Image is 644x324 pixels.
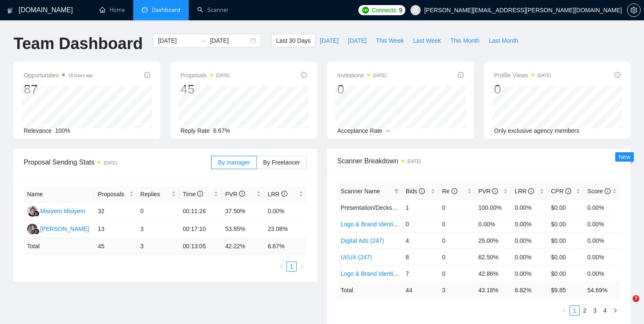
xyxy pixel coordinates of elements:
span: info-circle [281,191,287,197]
td: 42.22 % [222,238,264,255]
td: 0.00% [584,232,620,249]
button: This Month [446,34,484,47]
td: 53.85% [222,220,264,238]
td: 0.00% [475,216,512,232]
td: 23.08% [264,220,307,238]
h1: Team Dashboard [14,34,143,54]
span: Re [442,188,457,195]
time: [DATE] [537,73,550,78]
span: Only exclusive agency members [494,127,580,134]
img: LK [27,224,38,234]
span: Opportunities [24,70,93,80]
td: 37.50% [222,203,264,220]
td: 54.69 % [584,282,620,298]
td: 8 [402,249,439,265]
span: Scanner Name [341,188,380,195]
span: info-circle [528,188,534,194]
td: 0 [439,249,475,265]
td: $0.00 [548,265,584,282]
span: swap-right [200,37,206,44]
td: Total [337,282,402,298]
span: info-circle [239,191,245,197]
img: gigradar-bm.png [33,211,39,217]
td: 0 [439,199,475,216]
span: to [200,37,206,44]
li: 3 [590,305,600,316]
time: [DATE] [373,73,386,78]
span: [DATE] [320,36,339,45]
time: [DATE] [104,161,117,165]
span: info-circle [458,72,464,78]
span: dashboard [142,7,148,13]
th: Name [24,186,94,203]
span: LRR [515,188,534,195]
td: 1 [402,199,439,216]
span: Scanner Breakdown [337,156,620,166]
button: Last Month [484,34,523,47]
span: 100% [55,127,70,134]
img: MM [27,206,38,217]
span: info-circle [144,72,150,78]
span: -- [386,127,390,134]
li: Next Page [610,305,620,316]
span: right [613,308,618,313]
span: Time [183,191,203,198]
li: 4 [600,305,610,316]
a: LK[PERSON_NAME] [27,225,89,232]
button: Last 30 Days [271,34,315,47]
img: gigradar-bm.png [33,228,39,234]
div: Misiyem Misiyem [40,206,85,216]
div: 0 [337,81,387,97]
td: 0.00% [511,249,548,265]
span: By manager [218,159,250,166]
a: Logo & Brand Identity (247) [341,221,413,228]
td: Total [24,238,94,255]
button: left [276,261,286,272]
td: $ 9.85 [548,282,584,298]
span: setting [627,7,640,14]
a: homeHome [99,6,125,14]
span: Acceptance Rate [337,127,383,134]
li: Previous Page [559,305,570,316]
a: searchScanner [197,6,228,14]
td: 0.00% [511,265,548,282]
span: PVR [479,188,498,195]
td: 0.00% [584,199,620,216]
span: info-circle [197,191,203,197]
td: 44 [402,282,439,298]
span: Relevance [24,127,52,134]
span: info-circle [492,188,498,194]
time: [DATE] [407,159,421,164]
td: 6.67 % [264,238,307,255]
td: 0.00% [264,203,307,220]
a: UI/UX (247) [341,254,372,261]
td: 6.82 % [511,282,548,298]
button: Last Week [408,34,446,47]
button: right [610,305,620,316]
td: $0.00 [548,249,584,265]
span: Dashboard [152,6,180,14]
a: 2 [580,306,589,315]
button: left [559,305,570,316]
td: 13 [94,220,137,238]
td: 4 [402,232,439,249]
td: 0.00% [584,249,620,265]
span: info-circle [419,188,425,194]
button: This Week [371,34,408,47]
span: This Week [376,36,404,45]
td: 00:13:05 [179,238,222,255]
span: Connects: [372,5,397,15]
button: [DATE] [343,34,371,47]
td: 0.00% [584,216,620,232]
time: [DATE] [216,73,229,78]
td: 43.18 % [475,282,512,298]
td: 0.00% [511,199,548,216]
td: 100.00% [475,199,512,216]
div: 45 [181,81,230,97]
td: 0 [402,216,439,232]
span: info-circle [301,72,307,78]
td: 0 [439,265,475,282]
span: Presentation/Decks (WKD) [341,204,411,211]
td: 0.00% [511,216,548,232]
input: Start date [158,36,196,45]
